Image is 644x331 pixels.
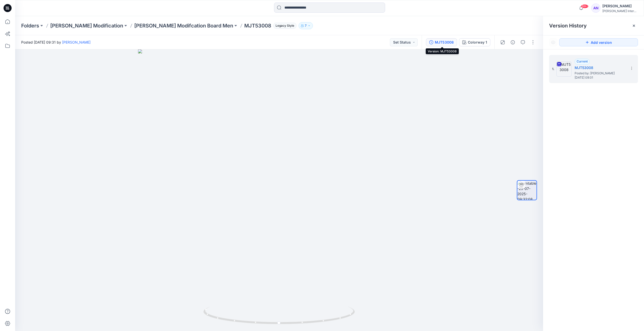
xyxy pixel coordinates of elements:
[299,22,313,29] button: 7
[575,76,625,79] span: [DATE] 09:31
[468,40,487,45] div: Colorway 1
[435,40,454,45] div: MJT53008
[271,22,297,29] button: Legacy Style
[549,38,557,46] button: Show Hidden Versions
[50,22,123,29] a: [PERSON_NAME] Modification
[602,9,638,13] div: [PERSON_NAME] International
[559,38,638,46] button: Add version
[426,38,457,46] button: MJT53008
[602,3,638,9] div: [PERSON_NAME]
[632,24,636,28] button: Close
[517,181,536,200] img: turntable-25-07-2025-09:32:08
[244,22,271,29] p: MJT53008
[577,59,588,63] span: Current
[21,22,39,29] a: Folders
[305,23,307,28] p: 7
[591,4,600,13] div: AN
[21,40,91,45] span: Posted [DATE] 09:31 by
[575,65,625,71] h5: MJT53008
[509,38,517,46] button: Details
[552,67,554,71] span: 1.
[556,61,572,77] img: MJT53008
[134,22,233,29] a: [PERSON_NAME] Modifcation Board Men
[549,23,587,29] span: Version History
[459,38,490,46] button: Colorway 1
[62,40,91,44] a: [PERSON_NAME]
[575,71,625,76] span: Posted by: Astrid Niegsch
[581,4,588,8] span: 99+
[273,23,297,29] span: Legacy Style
